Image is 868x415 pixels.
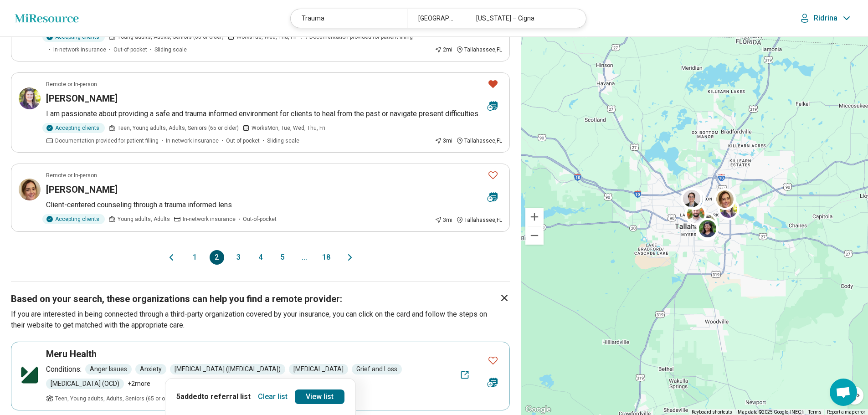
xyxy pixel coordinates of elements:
[42,214,105,224] div: Accepting clients
[525,208,544,226] button: Zoom in
[827,410,865,415] a: Report a map error
[46,364,82,375] p: Conditions:
[55,395,176,403] span: Teen, Young adults, Adults, Seniors (65 or older)
[128,379,150,389] span: + 2 more
[808,410,822,415] a: Terms (opens in new tab)
[176,391,251,402] p: 5 added
[484,166,502,184] button: Favorite
[435,216,452,224] div: 3 mi
[53,46,106,54] span: In-network insurance
[46,348,97,360] h3: Meru Health
[275,250,290,265] button: 5
[254,389,291,404] button: Clear list
[154,46,187,54] span: Sliding scale
[170,364,285,374] span: [MEDICAL_DATA] ([MEDICAL_DATA])
[226,137,260,145] span: Out-of-pocket
[465,9,580,28] div: [US_STATE] – Cigna
[46,379,124,389] span: [MEDICAL_DATA] (OCD)
[46,171,97,179] p: Remote or In-person
[252,124,325,132] span: Works Mon, Tue, Wed, Thu, Fri
[183,215,236,223] span: In-network insurance
[484,351,502,370] button: Favorite
[253,250,268,265] button: 4
[188,250,202,265] button: 1
[814,14,837,23] p: Ridrina
[297,250,312,265] span: ...
[46,92,118,105] h3: [PERSON_NAME]
[55,137,159,145] span: Documentation provided for patient filling
[435,46,452,54] div: 2 mi
[456,137,502,145] div: Tallahassee , FL
[407,9,465,28] div: [GEOGRAPHIC_DATA], [GEOGRAPHIC_DATA], [GEOGRAPHIC_DATA]
[118,124,239,132] span: Teen, Young adults, Adults, Seniors (65 or older)
[135,364,166,374] span: Anxiety
[166,250,177,265] button: Previous page
[42,123,105,133] div: Accepting clients
[166,137,219,145] span: In-network insurance
[738,410,803,415] span: Map data ©2025 Google, INEGI
[352,364,402,374] span: Grief and Loss
[344,250,355,265] button: Next page
[484,75,502,93] button: Favorite
[210,250,224,265] button: 2
[46,183,118,196] h3: [PERSON_NAME]
[46,108,502,119] p: I am passionate about providing a safe and trauma informed environment for clients to heal from t...
[319,250,334,265] button: 18
[46,80,97,88] p: Remote or In-person
[11,342,510,410] a: FavoriteMeru HealthConditions:Anger IssuesAnxiety[MEDICAL_DATA] ([MEDICAL_DATA])[MEDICAL_DATA]Gri...
[291,9,406,28] div: Trauma
[289,364,348,374] span: [MEDICAL_DATA]
[118,215,170,223] span: Young adults, Adults
[456,216,502,224] div: Tallahassee , FL
[525,226,544,245] button: Zoom out
[113,46,147,54] span: Out-of-pocket
[231,250,246,265] button: 3
[46,200,502,210] p: Client-centered counseling through a trauma informed lens
[85,364,132,374] span: Anger Issues
[243,215,277,223] span: Out-of-pocket
[267,137,299,145] span: Sliding scale
[295,389,344,404] a: View list
[830,379,857,406] div: Open chat
[201,392,251,401] span: to referral list
[435,137,452,145] div: 3 mi
[456,46,502,54] div: Tallahassee , FL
